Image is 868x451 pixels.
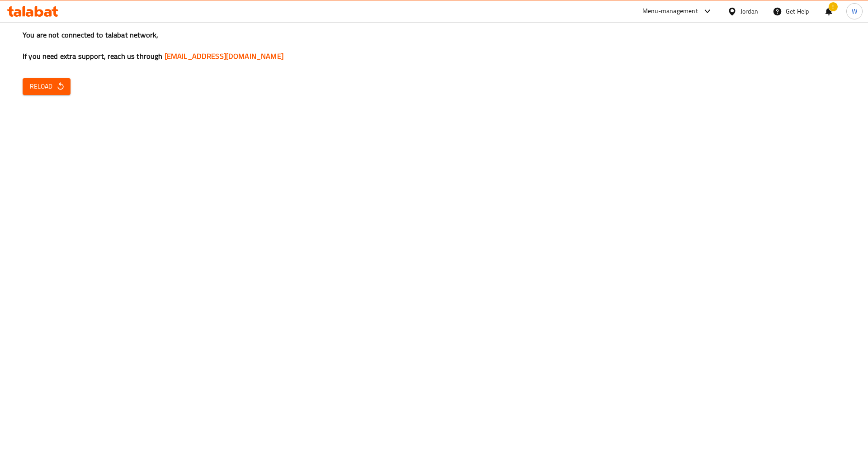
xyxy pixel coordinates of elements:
[852,6,857,16] span: W
[642,6,698,17] div: Menu-management
[165,49,283,63] a: [EMAIL_ADDRESS][DOMAIN_NAME]
[30,81,63,92] span: Reload
[23,78,71,95] button: Reload
[741,6,758,16] div: Jordan
[23,30,845,61] h3: You are not connected to talabat network, If you need extra support, reach us through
